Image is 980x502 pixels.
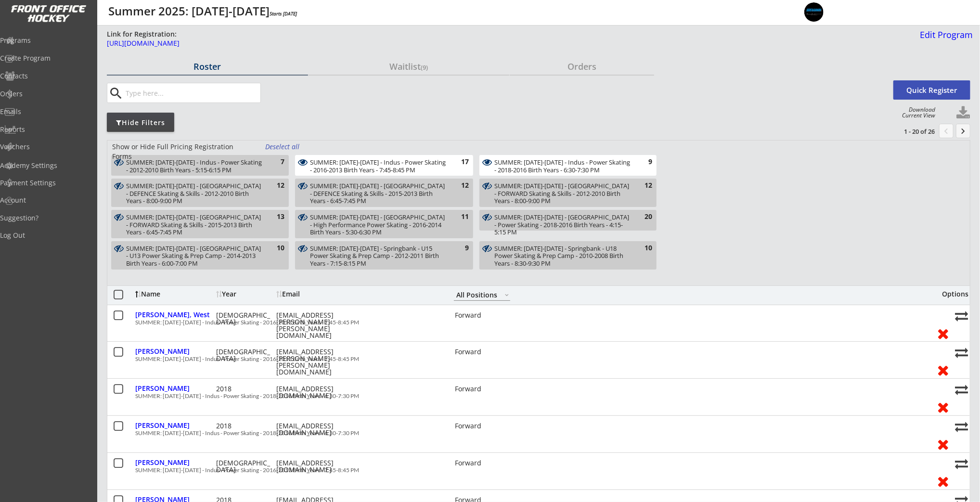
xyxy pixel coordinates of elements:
[450,244,469,253] div: 9
[934,474,952,489] button: Remove from roster (no refund)
[310,158,447,174] div: SUMMER: Aug 18-22 - Indus - Power Skating - 2016-2013 Birth Years - 7:45-8:45 PM
[265,244,284,253] div: 10
[216,460,274,473] div: [DEMOGRAPHIC_DATA]
[421,63,428,72] font: (9)
[494,245,631,268] div: SUMMER: Aug 18-22 - Springbank - U18 Power Skating & Prep Camp - 2010-2008 Birth Years - 8:30-9:3...
[309,62,510,71] div: Waitlist
[934,399,952,414] button: Remove from roster (no refund)
[916,30,973,47] a: Edit Program
[265,157,284,167] div: 7
[135,348,214,355] div: [PERSON_NAME]
[107,62,308,71] div: Roster
[450,181,469,191] div: 12
[633,244,652,253] div: 10
[956,106,970,120] button: Click to download full roster. Your browser settings may try to block it, check your security set...
[265,181,284,191] div: 12
[934,291,968,297] div: Options
[494,245,631,268] div: SUMMER: [DATE]-[DATE] - Springbank - U18 Power Skating & Prep Camp - 2010-2008 Birth Years - 8:30...
[135,356,929,362] div: SUMMER: [DATE]-[DATE] - Indus - Power Skating - 2016-2013 Birth Years - 7:45-8:45 PM
[633,181,652,191] div: 12
[135,459,214,466] div: [PERSON_NAME]
[216,423,274,429] div: 2018
[450,212,469,222] div: 11
[455,312,511,319] div: Forward
[265,142,301,152] div: Deselect all
[310,159,447,174] div: SUMMER: [DATE]-[DATE] - Indus - Power Skating - 2016-2013 Birth Years - 7:45-8:45 PM
[494,159,631,174] div: SUMMER: [DATE]-[DATE] - Indus - Power Skating - 2018-2016 Birth Years - 6:30-7:30 PM
[107,29,178,39] div: Link for Registration:
[135,291,214,297] div: Name
[124,83,260,103] input: Type here...
[633,212,652,222] div: 20
[510,62,654,71] div: Orders
[126,214,263,236] div: SUMMER: [DATE]-[DATE] - [GEOGRAPHIC_DATA] - FORWARD Skating & Skills - 2015-2013 Birth Years - 6:...
[107,118,174,128] div: Hide Filters
[265,212,284,222] div: 13
[955,309,968,322] button: Move player
[135,430,929,436] div: SUMMER: [DATE]-[DATE] - Indus - Power Skating - 2018-2016 Birth Years - 6:30-7:30 PM
[126,245,263,268] div: SUMMER: Aug 18-22 - Springbank - U13 Power Skating & Prep Camp - 2014-2013 Birth Years - 6:00-7:0...
[885,127,935,136] div: 1 - 20 of 26
[270,10,297,17] em: Starts [DATE]
[310,213,447,236] div: SUMMER: Aug 18-22 - Lake Bonavista - High Performance Power Skating - 2016-2014 Birth Years - 5:3...
[455,386,511,392] div: Forward
[916,30,973,39] div: Edit Program
[276,291,363,297] div: Email
[494,213,631,229] div: SUMMER: Aug 18-22 - Lake Bonavista - Power Skating - 2018-2016 Birth Years - 4:15-5:15 PM
[276,386,363,399] div: [EMAIL_ADDRESS][DOMAIN_NAME]
[310,245,447,268] div: SUMMER: [DATE]-[DATE] - Springbank - U15 Power Skating & Prep Camp - 2012-2011 Birth Years - 7:15...
[126,158,263,174] div: SUMMER: Aug 18-22 - Indus - Power Skating - 2012-2010 Birth Years - 5:15-6:15 PM
[276,312,363,339] div: [EMAIL_ADDRESS][PERSON_NAME][PERSON_NAME][DOMAIN_NAME]
[310,214,447,236] div: SUMMER: [DATE]-[DATE] - [GEOGRAPHIC_DATA] - High Performance Power Skating - 2016-2014 Birth Year...
[135,393,929,399] div: SUMMER: [DATE]-[DATE] - Indus - Power Skating - 2018-2016 Birth Years - 6:30-7:30 PM
[956,124,970,138] button: keyboard_arrow_right
[633,157,652,167] div: 9
[126,182,263,205] div: SUMMER: [DATE]-[DATE] - [GEOGRAPHIC_DATA] - DEFENCE Skating & Skills - 2012-2010 Birth Years - 8:...
[955,420,968,433] button: Move player
[107,40,592,52] a: [URL][DOMAIN_NAME]
[276,348,363,375] div: [EMAIL_ADDRESS][PERSON_NAME][PERSON_NAME][DOMAIN_NAME]
[494,182,631,205] div: SUMMER: [DATE]-[DATE] - [GEOGRAPHIC_DATA] - FORWARD Skating & Skills - 2012-2010 Birth Years - 8:...
[108,86,124,101] button: search
[216,348,274,362] div: [DEMOGRAPHIC_DATA]
[126,245,263,268] div: SUMMER: [DATE]-[DATE] - [GEOGRAPHIC_DATA] - U13 Power Skating & Prep Camp - 2014-2013 Birth Years...
[126,182,263,205] div: SUMMER: Aug 18-22 - Lake Bonavista - DEFENCE Skating & Skills - 2012-2010 Birth Years - 8:00-9:00 PM
[135,320,929,325] div: SUMMER: [DATE]-[DATE] - Indus - Power Skating - 2016-2013 Birth Years - 7:45-8:45 PM
[276,423,363,436] div: [EMAIL_ADDRESS][DOMAIN_NAME]
[126,213,263,236] div: SUMMER: Aug 18-22 - Lake Bonavista - FORWARD Skating & Skills - 2015-2013 Birth Years - 6:45-7:45 PM
[310,245,447,268] div: SUMMER: Aug 18-22 - Springbank - U15 Power Skating & Prep Camp - 2012-2011 Birth Years - 7:15-8:1...
[310,182,447,205] div: SUMMER: [DATE]-[DATE] - [GEOGRAPHIC_DATA] - DEFENCE Skating & Skills - 2015-2013 Birth Years - 6:...
[107,40,592,47] div: [URL][DOMAIN_NAME]
[898,107,936,118] div: Download Current View
[494,214,631,236] div: SUMMER: [DATE]-[DATE] - [GEOGRAPHIC_DATA] - Power Skating - 2018-2016 Birth Years - 4:15-5:15 PM
[955,383,968,396] button: Move player
[893,80,970,100] button: Quick Register
[135,467,929,473] div: SUMMER: [DATE]-[DATE] - Indus - Power Skating - 2016-2013 Birth Years - 7:45-8:45 PM
[126,159,263,174] div: SUMMER: [DATE]-[DATE] - Indus - Power Skating - 2012-2010 Birth Years - 5:15-6:15 PM
[112,142,253,161] div: Show or Hide Full Pricing Registration Forms
[934,326,952,341] button: Remove from roster (no refund)
[450,157,469,167] div: 17
[216,312,274,325] div: [DEMOGRAPHIC_DATA]
[494,158,631,174] div: SUMMER: Aug 18-22 - Indus - Power Skating - 2018-2016 Birth Years - 6:30-7:30 PM
[934,362,952,377] button: Remove from roster (no refund)
[455,460,511,466] div: Forward
[939,124,954,138] button: chevron_left
[216,291,274,297] div: Year
[455,348,511,355] div: Forward
[135,385,214,392] div: [PERSON_NAME]
[310,182,447,205] div: SUMMER: Aug 18-22 - Lake Bonavista - DEFENCE Skating & Skills - 2015-2013 Birth Years - 6:45-7:45 PM
[455,423,511,429] div: Forward
[276,460,363,473] div: [EMAIL_ADDRESS][DOMAIN_NAME]
[216,386,274,392] div: 2018
[135,311,214,318] div: [PERSON_NAME], West
[934,437,952,451] button: Remove from roster (no refund)
[135,422,214,429] div: [PERSON_NAME]
[494,182,631,205] div: SUMMER: Aug 18-22 - Lake Bonavista - FORWARD Skating & Skills - 2012-2010 Birth Years - 8:00-9:00 PM
[955,457,968,470] button: Move player
[955,346,968,359] button: Move player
